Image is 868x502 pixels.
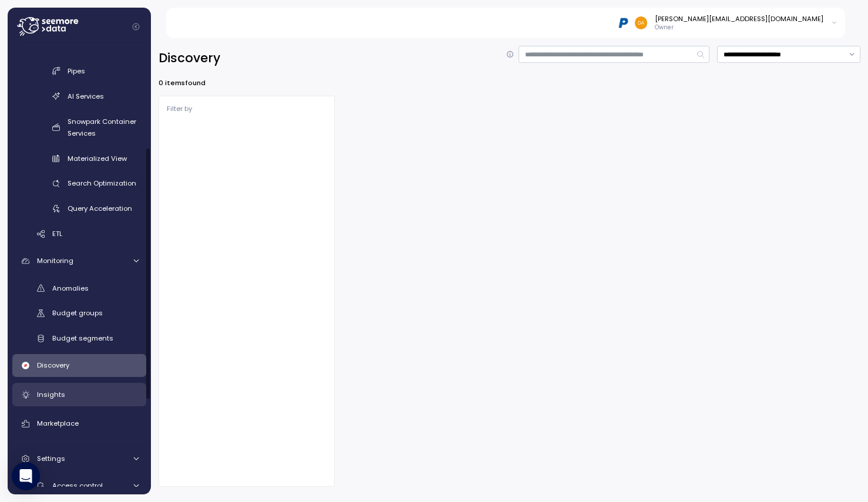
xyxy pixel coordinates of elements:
span: Materialized View [68,154,127,163]
span: Pipes [68,66,85,76]
span: Anomalies [52,284,89,293]
p: Owner [655,23,823,32]
span: Search Optimization [68,178,136,188]
a: Search Optimization [12,174,146,193]
a: ETL [12,224,146,244]
a: Budget segments [12,329,146,348]
button: Collapse navigation [129,22,143,31]
span: Query Acceleration [68,204,132,213]
span: Budget groups [52,308,103,318]
a: Settings [12,447,146,471]
div: Open Intercom Messenger [12,462,40,490]
a: Pipes [12,61,146,80]
a: Anomalies [12,278,146,298]
span: Budget segments [52,333,113,343]
a: Query Acceleration [12,199,146,218]
img: 48afdbe2e260b3f1599ee2f418cb8277 [635,16,647,29]
a: Monitoring [12,250,146,273]
a: Materialized View [12,149,146,168]
span: Marketplace [37,419,79,428]
p: Filter by [167,104,192,113]
span: Settings [37,454,65,463]
div: [PERSON_NAME][EMAIL_ADDRESS][DOMAIN_NAME] [655,14,823,23]
span: Access control [52,481,103,490]
span: Insights [37,390,65,399]
span: Snowpark Container Services [68,117,136,138]
span: AI Services [68,92,104,101]
a: Snowpark Container Services [12,112,146,143]
p: 0 items found [159,78,206,87]
a: Discovery [12,354,146,378]
span: Monitoring [37,256,73,265]
a: Marketplace [12,412,146,435]
a: Budget groups [12,304,146,323]
a: AI Services [12,86,146,106]
a: Access control [12,476,146,496]
h2: Discovery [159,50,220,67]
span: ETL [52,229,62,238]
a: Insights [12,383,146,406]
span: Discovery [37,361,69,370]
img: 68b03c81eca7ebbb46a2a292.PNG [617,16,630,29]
